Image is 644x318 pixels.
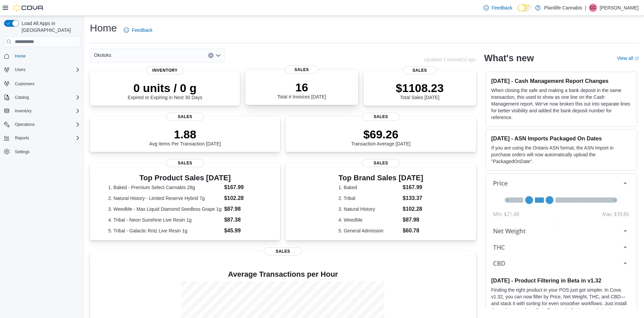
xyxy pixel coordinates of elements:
[12,79,80,88] span: Customers
[484,53,534,64] h2: What's new
[491,87,631,121] p: When closing the safe and making a bank deposit in the same transaction, this used to show as one...
[403,216,423,224] dd: $87.98
[108,174,262,182] h3: Top Product Sales [DATE]
[1,147,83,157] button: Settings
[1,133,83,143] button: Reports
[108,227,221,234] dt: 5. Tribal - Galactic Rntz Live Resin 1g
[224,216,262,224] dd: $87.38
[12,80,37,88] a: Customers
[12,120,80,129] span: Operations
[491,135,631,142] h3: [DATE] - ASN Imports Packaged On Dates
[121,23,155,37] a: Feedback
[396,81,444,100] div: Total Sales [DATE]
[166,159,204,167] span: Sales
[424,57,476,62] p: Updated 1 minute(s) ago
[396,81,444,95] p: $1108.23
[339,217,400,223] dt: 4. WeedMe
[15,122,35,127] span: Operations
[146,66,184,74] span: Inventory
[635,56,639,61] svg: External link
[491,144,631,165] p: If you are using the Ontario ASN format, the ASN Import in purchase orders will now automatically...
[12,147,80,156] span: Settings
[491,277,631,284] h3: [DATE] - Product Filtering in Beta in v1.32
[94,51,111,59] span: Okotoks
[600,4,639,12] p: [PERSON_NAME]
[90,21,117,35] h1: Home
[128,81,202,100] div: Expired or Expiring in Next 30 Days
[224,183,262,191] dd: $167.99
[149,128,221,141] p: 1.88
[12,66,28,74] button: Users
[15,81,34,87] span: Customers
[12,120,38,129] button: Operations
[277,81,326,99] div: Total # Invoices [DATE]
[12,148,32,156] a: Settings
[108,184,221,191] dt: 1. Baked - Premium Select Cannabis 28g
[339,227,400,234] dt: 5. General Admission
[12,93,80,101] span: Catalog
[339,195,400,202] dt: 2. Tribal
[1,65,83,74] button: Users
[403,183,423,191] dd: $167.99
[15,95,29,100] span: Catalog
[19,20,80,33] span: Load All Apps in [GEOGRAPHIC_DATA]
[224,194,262,202] dd: $102.28
[15,135,29,141] span: Reports
[518,4,532,12] input: Dark Mode
[14,4,44,11] img: Cova
[15,67,25,72] span: Users
[12,107,34,115] button: Inventory
[491,77,631,84] h3: [DATE] - Cash Management Report Changes
[166,113,204,121] span: Sales
[15,149,29,155] span: Settings
[12,134,80,142] span: Reports
[12,66,80,74] span: Users
[339,206,400,212] dt: 3. Natural History
[4,48,80,174] nav: Complex example
[403,66,437,74] span: Sales
[108,217,221,223] dt: 4. Tribal - Neon Sunshine Live Resin 1g
[617,55,639,61] a: View allExternal link
[12,52,28,60] a: Home
[351,128,411,141] p: $69.26
[277,81,326,94] p: 16
[95,270,471,278] h4: Average Transactions per Hour
[12,134,32,142] button: Reports
[351,128,411,146] div: Transaction Average [DATE]
[589,4,597,12] div: Cody Cousins
[1,93,83,102] button: Catalog
[224,205,262,213] dd: $87.98
[285,66,319,74] span: Sales
[1,106,83,116] button: Inventory
[216,53,221,58] button: Open list of options
[1,120,83,129] button: Operations
[492,4,512,11] span: Feedback
[590,4,596,12] span: CC
[149,128,221,146] div: Avg Items Per Transaction [DATE]
[12,93,31,101] button: Catalog
[264,247,302,255] span: Sales
[15,53,26,59] span: Home
[585,4,586,12] p: |
[1,51,83,61] button: Home
[132,27,152,33] span: Feedback
[544,4,582,12] p: Plantlife Cannabis
[108,195,221,202] dt: 2. Natural History - Limited Reserve Hybrid 7g
[224,227,262,235] dd: $45.99
[536,308,565,313] em: Beta Features
[108,206,221,212] dt: 3. WeedMe - Max Liquid Diamond Seedless Grape 1g
[403,227,423,235] dd: $60.78
[339,184,400,191] dt: 1. Baked
[362,113,400,121] span: Sales
[128,81,202,95] p: 0 units / 0 g
[403,205,423,213] dd: $102.28
[481,1,515,15] a: Feedback
[15,108,31,114] span: Inventory
[362,159,400,167] span: Sales
[12,52,80,60] span: Home
[1,78,83,88] button: Customers
[403,194,423,202] dd: $133.37
[12,107,80,115] span: Inventory
[208,53,214,58] button: Clear input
